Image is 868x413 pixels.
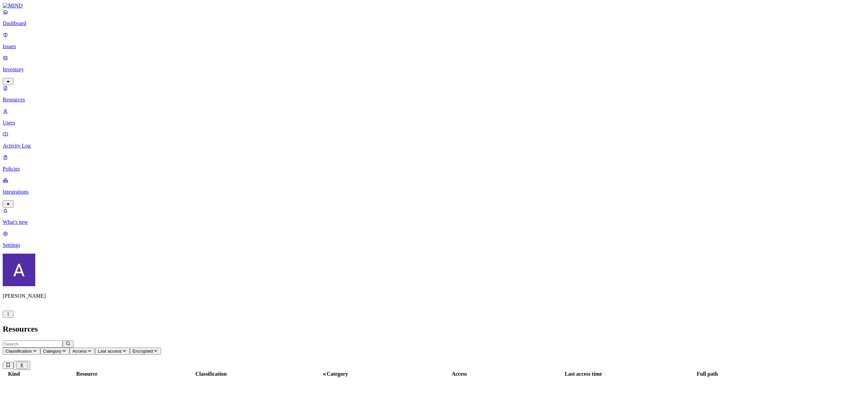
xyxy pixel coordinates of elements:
p: Settings [3,242,865,248]
span: Access [72,349,87,354]
p: Inventory [3,66,865,73]
a: Inventory [3,55,865,84]
a: Activity Log [3,131,865,149]
p: Activity Log [3,143,865,149]
p: Users [3,120,865,126]
div: Resource [25,371,148,377]
p: What's new [3,219,865,225]
div: Last access time [522,371,645,377]
input: Search [3,340,63,348]
p: Dashboard [3,20,865,26]
a: Dashboard [3,9,865,26]
p: Policies [3,166,865,172]
span: Category [327,371,348,377]
a: Integrations [3,177,865,206]
p: Resources [3,97,865,103]
span: Category [43,349,61,354]
div: Kind [4,371,24,377]
p: [PERSON_NAME] [3,293,865,299]
span: Classification [5,349,32,354]
a: Policies [3,154,865,172]
a: Settings [3,231,865,248]
a: Resources [3,85,865,103]
p: Integrations [3,189,865,195]
img: MIND [3,3,23,9]
div: Full path [646,371,769,377]
a: Issues [3,32,865,50]
span: Last access [98,349,121,354]
div: Classification [150,371,273,377]
a: MIND [3,3,865,9]
div: Access [398,371,521,377]
span: Encrypted [133,349,153,354]
a: What's new [3,208,865,225]
p: Issues [3,43,865,50]
img: Avigail Bronznick [3,254,35,286]
h2: Resources [3,324,865,334]
a: Users [3,108,865,126]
